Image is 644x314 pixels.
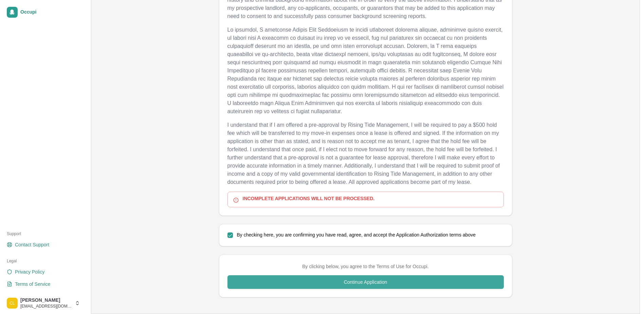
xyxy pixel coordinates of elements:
[15,268,44,275] span: Privacy Policy
[15,281,50,287] span: Terms of Service
[20,303,72,309] span: [EMAIL_ADDRESS][DOMAIN_NAME]
[227,263,504,270] p: By clicking below, you agree to the Terms of Use for Occupi.
[4,256,83,266] div: Legal
[20,297,72,303] span: [PERSON_NAME]
[4,4,83,20] a: Occupi
[227,121,504,186] p: I understand that if I am offered a pre-approval by Rising Tide Management, I will be required to...
[227,275,504,289] button: Continue Application
[233,195,498,202] div: INCOMPLETE APPLICATIONS WILL NOT BE PROCESSED.
[4,266,83,277] a: Privacy Policy
[7,298,18,309] img: Corey Lamar
[15,241,49,248] span: Contact Support
[4,295,83,311] button: Corey Lamar[PERSON_NAME][EMAIL_ADDRESS][DOMAIN_NAME]
[4,279,83,290] a: Terms of Service
[227,26,504,116] p: Lo ipsumdol, S ametconse Adipis Elit Seddoeiusm te incidi utlaboreet dolorema aliquae, adminimve ...
[4,239,83,250] a: Contact Support
[237,232,476,237] label: By checking here, you are confirming you have read, agree, and accept the Application Authorizati...
[20,9,80,15] span: Occupi
[4,228,83,239] div: Support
